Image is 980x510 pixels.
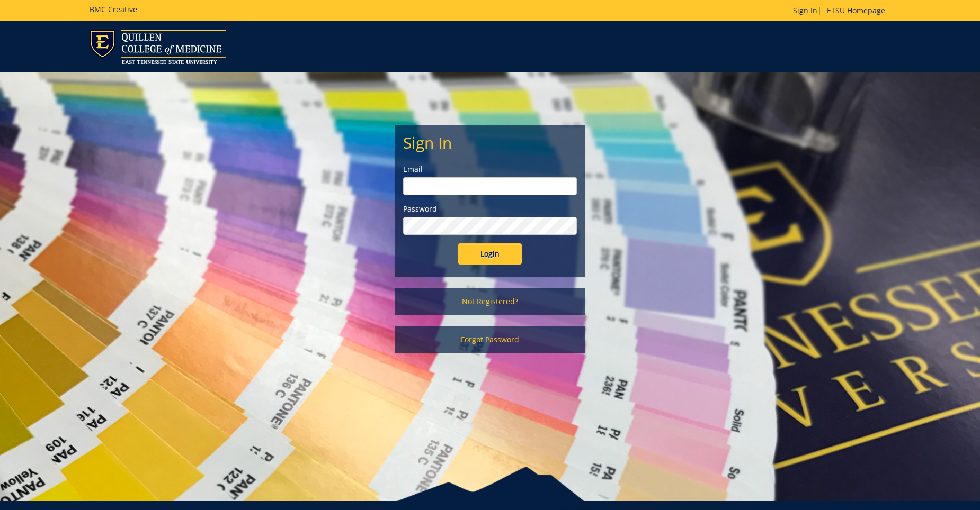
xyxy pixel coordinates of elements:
[458,243,522,265] input: Login
[90,30,226,64] img: ETSU logo
[395,326,585,353] a: Forgot Password
[395,288,585,315] a: Not Registered?
[90,5,137,13] h5: BMC Creative
[793,5,890,16] p: |
[793,5,817,15] a: Sign In
[403,204,577,214] label: Password
[403,164,577,175] label: Email
[822,5,890,15] a: ETSU Homepage
[403,134,577,151] h2: Sign In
